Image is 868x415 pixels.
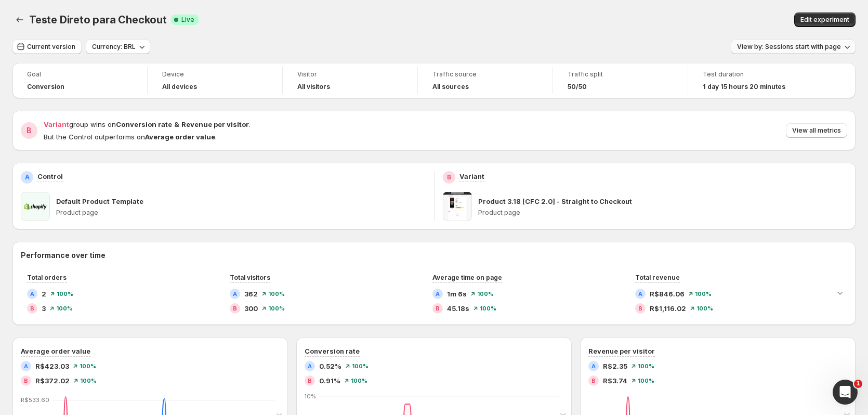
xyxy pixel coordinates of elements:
[432,274,502,281] span: Average time on page
[80,363,96,369] span: 100%
[436,305,440,312] h2: B
[480,305,496,312] span: 100%
[794,12,856,27] button: Edit experiment
[30,291,34,297] h2: A
[92,43,136,51] span: Currency: BRL
[230,274,270,281] span: Total visitors
[27,70,133,79] span: Goal
[703,70,809,79] span: Test duration
[650,303,686,314] span: R$1,116.02
[478,209,848,217] p: Product page
[650,289,685,299] span: R$846.06
[35,375,70,386] span: R$372.02
[29,14,167,26] span: Teste Direto para Checkout
[703,69,809,92] a: Test duration1 day 15 hours 20 minutes
[737,43,841,51] span: View by: Sessions start with page
[635,274,680,281] span: Total revenue
[432,70,538,79] span: Traffic source
[305,393,316,400] text: 10%
[588,346,655,356] h3: Revenue per visitor
[638,305,642,312] h2: B
[305,346,360,356] h3: Conversion rate
[447,173,451,181] h2: B
[319,375,340,386] span: 0.91%
[568,70,673,79] span: Traffic split
[21,192,50,221] img: Default Product Template
[854,380,862,388] span: 1
[447,289,467,299] span: 1m 6s
[42,303,46,314] span: 3
[24,378,28,384] h2: B
[233,291,237,297] h2: A
[21,250,847,261] h2: Performance over time
[477,291,494,297] span: 100%
[432,69,538,92] a: Traffic sourceAll sources
[786,123,847,138] button: View all metrics
[638,363,654,369] span: 100%
[56,305,73,312] span: 100%
[244,303,258,314] span: 300
[792,126,841,135] span: View all metrics
[568,69,673,92] a: Traffic split50/50
[233,305,237,312] h2: B
[436,291,440,297] h2: A
[268,291,285,297] span: 100%
[181,16,194,24] span: Live
[568,83,587,91] span: 50/50
[27,83,64,91] span: Conversion
[591,363,596,369] h2: A
[351,378,367,384] span: 100%
[308,363,312,369] h2: A
[162,83,197,91] h4: All devices
[268,305,285,312] span: 100%
[27,125,32,136] h2: B
[44,120,69,128] span: Variant
[308,378,312,384] h2: B
[731,40,856,54] button: View by: Sessions start with page
[833,286,847,300] button: Expand chart
[25,173,30,181] h2: A
[297,70,403,79] span: Visitor
[42,289,46,299] span: 2
[591,378,596,384] h2: B
[638,291,642,297] h2: A
[12,40,82,54] button: Current version
[116,120,172,128] strong: Conversion rate
[319,361,341,371] span: 0.52%
[21,346,90,356] h3: Average order value
[27,274,67,281] span: Total orders
[30,305,34,312] h2: B
[24,363,28,369] h2: A
[703,83,785,91] span: 1 day 15 hours 20 minutes
[44,133,217,141] span: But the Control outperforms on .
[432,83,469,91] h4: All sources
[162,69,268,92] a: DeviceAll devices
[57,291,73,297] span: 100%
[447,303,469,314] span: 45.18s
[174,120,179,128] strong: &
[27,43,75,51] span: Current version
[297,69,403,92] a: VisitorAll visitors
[352,363,369,369] span: 100%
[800,16,849,24] span: Edit experiment
[696,305,713,312] span: 100%
[12,12,27,27] button: Back
[86,40,150,54] button: Currency: BRL
[603,375,627,386] span: R$3.74
[478,196,632,206] p: Product 3.18 [CFC 2.0] - Straight to Checkout
[35,361,69,371] span: R$423.03
[162,70,268,79] span: Device
[603,361,627,371] span: R$2.35
[27,69,133,92] a: GoalConversion
[443,192,472,221] img: Product 3.18 [CFC 2.0] - Straight to Checkout
[56,209,426,217] p: Product page
[181,120,249,128] strong: Revenue per visitor
[695,291,712,297] span: 100%
[145,133,215,141] strong: Average order value
[638,378,654,384] span: 100%
[833,380,858,405] iframe: Intercom live chat
[37,171,63,181] p: Control
[44,120,251,128] span: group wins on .
[56,196,143,206] p: Default Product Template
[21,396,49,404] text: R$533.60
